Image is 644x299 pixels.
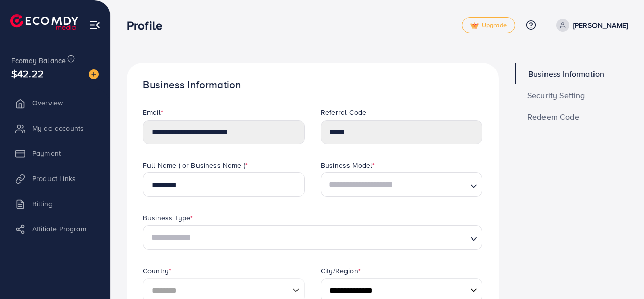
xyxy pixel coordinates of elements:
label: Full Name ( or Business Name ) [143,160,248,170]
input: Search for option [147,228,466,247]
a: tickUpgrade [462,17,515,33]
img: menu [89,19,101,31]
label: Business Model [321,160,375,170]
span: Ecomdy Balance [11,55,66,66]
img: logo [10,14,78,30]
img: tick [470,22,479,29]
a: [PERSON_NAME] [552,19,628,32]
span: Business Information [528,70,604,78]
span: $42.22 [11,66,44,81]
span: Upgrade [470,22,507,29]
label: Business Type [143,213,193,223]
label: City/Region [321,266,361,276]
div: Search for option [143,225,482,250]
h3: Profile [127,18,170,33]
p: [PERSON_NAME] [573,19,628,31]
span: Security Setting [527,91,585,99]
input: Search for option [325,175,466,194]
label: Referral Code [321,107,366,117]
span: Redeem Code [527,113,579,121]
h1: Business Information [143,79,482,91]
div: Search for option [321,172,482,197]
img: image [89,69,99,79]
label: Country [143,266,171,276]
label: Email [143,107,163,117]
